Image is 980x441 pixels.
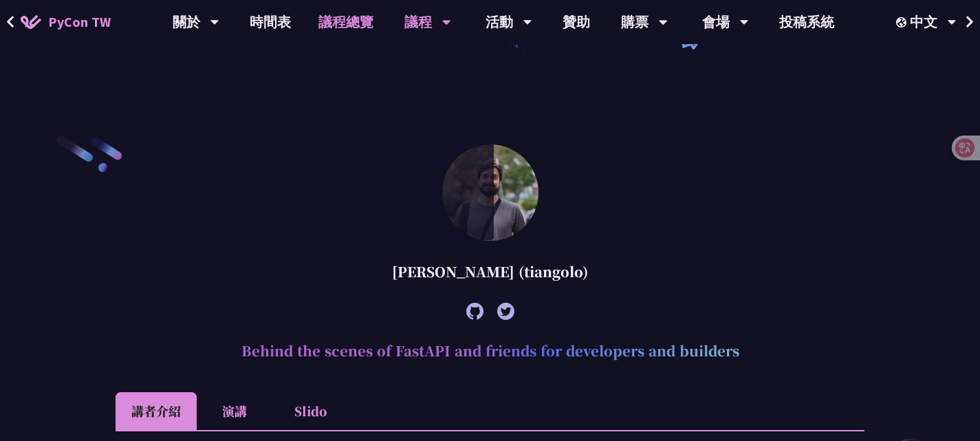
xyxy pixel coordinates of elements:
li: Slido [272,392,348,430]
div: [PERSON_NAME] (tiangolo) [116,251,864,292]
li: 講者介紹 [116,392,197,430]
li: 演講 [197,392,272,430]
h2: Behind the scenes of FastAPI and friends for developers and builders [116,330,864,372]
img: Home icon of PyCon TW 2025 [21,15,41,29]
img: Locale Icon [896,17,910,28]
a: PyCon TW [7,5,124,39]
span: PyCon TW [48,12,111,32]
